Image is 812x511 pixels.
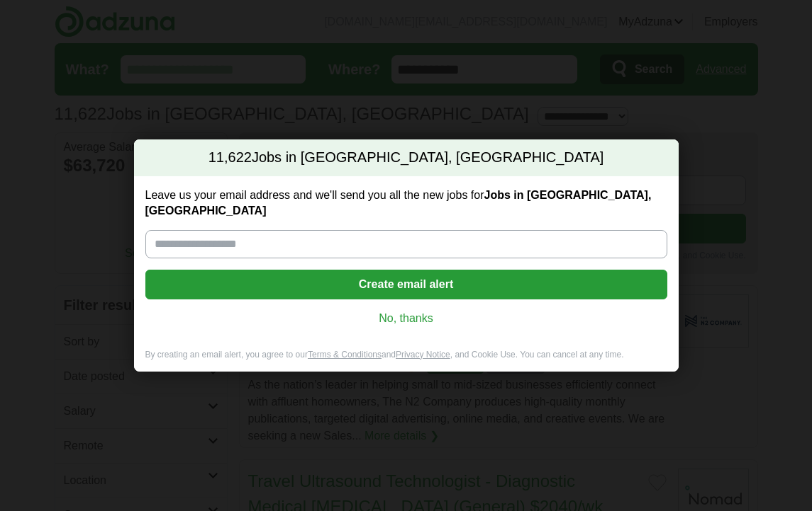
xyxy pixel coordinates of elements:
[157,311,656,326] a: No, thanks
[308,350,382,360] a: Terms & Conditions
[145,270,667,299] button: Create email alert
[396,350,450,360] a: Privacy Notice
[134,349,679,372] div: By creating an email alert, you agree to our and , and Cookie Use. You can cancel at any time.
[208,148,252,168] span: 11,622
[145,188,667,219] label: Leave us your email address and we'll send you all the new jobs for
[134,139,679,176] h2: Jobs in [GEOGRAPHIC_DATA], [GEOGRAPHIC_DATA]
[145,189,652,217] strong: Jobs in [GEOGRAPHIC_DATA], [GEOGRAPHIC_DATA]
